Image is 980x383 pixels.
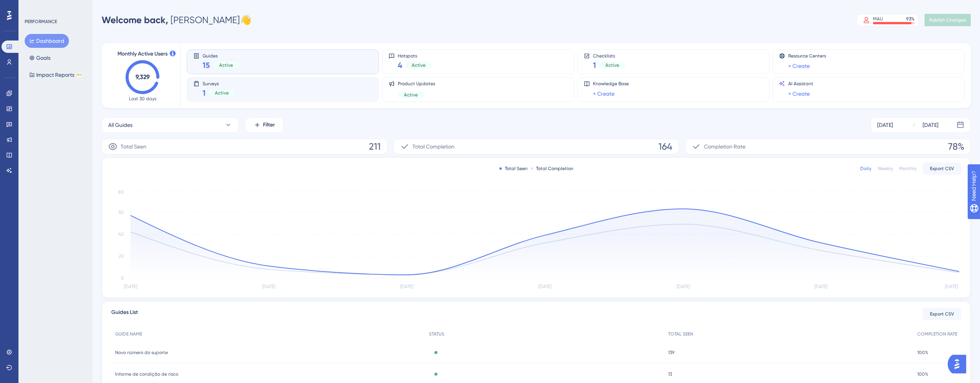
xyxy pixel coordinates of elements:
[593,53,625,58] span: Checklists
[917,371,928,377] span: 100%
[429,331,444,337] span: STATUS
[923,308,961,320] button: Export CSV
[877,120,893,130] div: [DATE]
[923,162,961,175] button: Export CSV
[203,53,239,58] span: Guides
[203,81,235,86] span: Surveys
[668,331,693,337] span: TOTAL SEEN
[398,81,435,87] span: Product Updates
[129,96,156,102] span: Last 30 days
[203,88,206,98] span: 1
[923,120,938,130] div: [DATE]
[704,142,745,151] span: Completion Rate
[245,117,283,133] button: Filter
[930,165,954,172] span: Export CSV
[899,165,916,172] div: Monthly
[102,117,239,133] button: All Guides
[76,73,83,77] div: BETA
[788,53,826,59] span: Resource Centers
[860,165,871,172] div: Daily
[219,62,233,68] span: Active
[593,60,596,71] span: 1
[658,140,672,153] span: 164
[945,284,958,289] tspan: [DATE]
[398,60,402,71] span: 4
[531,165,573,172] div: Total Completion
[925,14,971,26] button: Publish Changes
[25,34,69,48] button: Dashboard
[906,16,915,22] div: 93 %
[118,189,124,195] tspan: 80
[263,120,275,130] span: Filter
[108,120,132,130] span: All Guides
[917,331,957,337] span: COMPLETION RATE
[111,308,138,320] span: Guides List
[262,284,275,289] tspan: [DATE]
[115,349,168,356] span: Novo número do suporte
[102,14,251,26] div: [PERSON_NAME] 👋
[119,209,124,215] tspan: 60
[118,231,124,237] tspan: 40
[25,68,87,82] button: Impact ReportsBETA
[677,284,690,289] tspan: [DATE]
[121,142,146,151] span: Total Seen
[605,62,619,68] span: Active
[930,311,954,317] span: Export CSV
[398,53,432,58] span: Hotspots
[404,92,418,98] span: Active
[117,49,168,59] span: Monthly Active Users
[124,284,137,289] tspan: [DATE]
[102,14,168,25] span: Welcome back,
[878,165,893,172] div: Weekly
[948,353,971,376] iframe: UserGuiding AI Assistant Launcher
[499,165,528,172] div: Total Seen
[412,142,454,151] span: Total Completion
[119,253,124,259] tspan: 20
[115,371,178,377] span: Informe de condição de risco
[593,81,629,87] span: Knowledge Base
[873,16,883,22] div: MAU
[215,90,229,96] span: Active
[115,331,142,337] span: GUIDE NAME
[136,73,150,81] text: 9,329
[25,19,57,25] div: PERFORMANCE
[369,140,381,153] span: 211
[917,349,928,356] span: 100%
[948,140,964,153] span: 78%
[788,61,810,71] a: + Create
[788,81,813,87] span: AI Assistant
[814,284,828,289] tspan: [DATE]
[538,284,551,289] tspan: [DATE]
[121,275,124,281] tspan: 0
[203,60,210,71] span: 15
[788,89,810,98] a: + Create
[929,17,966,23] span: Publish Changes
[412,62,426,68] span: Active
[18,2,48,11] span: Need Help?
[593,89,615,98] a: + Create
[25,51,55,65] button: Goals
[668,371,672,377] span: 13
[400,284,413,289] tspan: [DATE]
[668,349,674,356] span: 139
